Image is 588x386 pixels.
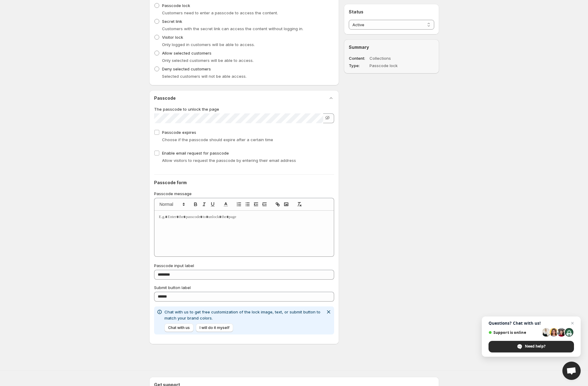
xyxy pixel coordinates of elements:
[370,63,417,69] dd: Passcode lock
[349,9,434,15] h2: Status
[164,309,320,320] span: Chat with us to get free customization of the lock image, text, or submit button to match your br...
[200,325,229,330] span: I will do it myself
[162,10,278,15] span: Customers need to enter a passcode to access the content.
[162,158,296,163] span: Allow visitors to request the passcode by entering their email address
[154,180,334,186] h2: Passcode form
[562,362,581,380] div: Open chat
[349,63,368,69] dt: Type :
[154,95,176,101] h2: Passcode
[489,341,574,352] div: Need help?
[162,26,303,31] span: Customers with the secret link can access the content without logging in.
[162,19,182,24] span: Secret link
[162,35,183,40] span: Visitor lock
[162,58,254,63] span: Only selected customers will be able to access.
[569,320,576,327] span: Close chat
[196,323,233,332] button: I will do it myself
[162,42,255,47] span: Only logged in customers will be able to access.
[168,325,190,330] span: Chat with us
[164,323,193,332] button: Chat with us
[324,308,333,316] button: Dismiss notification
[162,3,190,8] span: Passcode lock
[162,51,211,55] span: Allow selected customers
[162,130,196,135] span: Passcode expires
[154,107,219,112] span: The passcode to unlock the page
[489,330,540,335] span: Support is online
[154,191,334,197] p: Passcode message
[525,344,546,349] span: Need help?
[370,55,417,61] dd: Collections
[154,263,194,268] span: Passcode input label
[162,66,211,71] span: Deny selected customers
[349,55,368,61] dt: Content :
[349,44,434,50] h2: Summary
[162,137,273,142] span: Choose if the passcode should expire after a certain time
[162,151,229,155] span: Enable email request for passcode
[154,285,191,290] span: Submit button label
[489,321,574,326] span: Questions? Chat with us!
[162,74,247,79] span: Selected customers will not be able access.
